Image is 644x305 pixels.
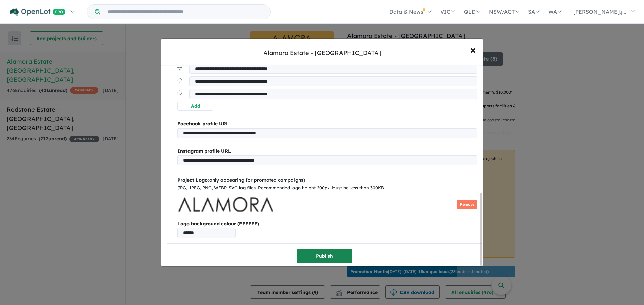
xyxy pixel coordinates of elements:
[297,249,352,263] button: Publish
[573,8,626,15] span: [PERSON_NAME].j...
[177,148,231,154] b: Instagram profile URL
[457,200,477,209] button: Remove
[177,78,182,83] img: drag.svg
[263,49,381,57] div: Alamora Estate - [GEOGRAPHIC_DATA]
[177,65,182,70] img: drag.svg
[177,177,208,183] b: Project Logo
[470,42,476,57] span: ×
[177,90,182,95] img: drag.svg
[10,8,66,16] img: Openlot PRO Logo White
[177,220,477,228] b: Logo background colour (FFFFFF)
[177,176,477,184] div: (only appearing for promoted campaigns)
[177,121,229,127] b: Facebook profile URL
[177,195,276,215] img: Alamora%20Estate%20-%20Tarneit%20Logo.png
[177,184,477,192] div: JPG, JPEG, PNG, WEBP, SVG log files. Recommended logo height 200px. Must be less than 300KB
[177,102,213,111] button: Add
[102,5,269,19] input: Try estate name, suburb, builder or developer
